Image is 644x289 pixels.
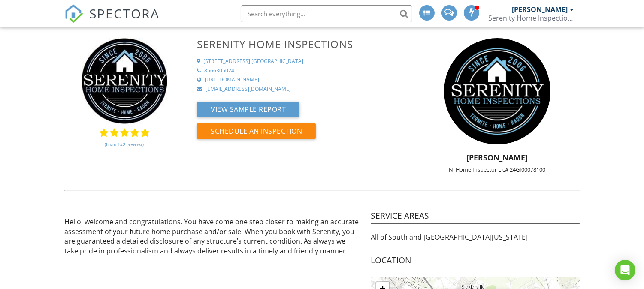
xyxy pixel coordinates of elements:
a: Schedule an Inspection [197,129,316,138]
div: Serenity Home Inspections [488,14,574,22]
a: [EMAIL_ADDRESS][DOMAIN_NAME] [197,86,404,93]
img: serenity_no_background_.jpg [82,38,167,124]
img: The Best Home Inspection Software - Spectora [64,4,83,23]
button: Schedule an Inspection [197,123,316,139]
a: (From 129 reviews) [105,137,144,151]
a: [STREET_ADDRESS] [GEOGRAPHIC_DATA] [197,58,404,65]
div: [EMAIL_ADDRESS][DOMAIN_NAME] [206,86,291,93]
h5: [PERSON_NAME] [410,153,585,162]
span: SPECTORA [89,4,160,22]
div: Open Intercom Messenger [615,260,635,280]
a: [URL][DOMAIN_NAME] [197,76,404,84]
h4: Location [371,255,580,268]
div: 8566305024 [204,67,234,75]
h4: Service Areas [371,210,580,224]
p: Hello, welcome and congratulations. You have come one step closer to making an accurate assessmen... [64,217,360,256]
input: Search everything... [241,5,412,22]
div: [STREET_ADDRESS] [203,58,250,65]
div: [PERSON_NAME] [512,5,568,14]
div: [GEOGRAPHIC_DATA] [251,58,303,65]
p: All of South and [GEOGRAPHIC_DATA][US_STATE] [371,232,580,242]
img: serenity_logo_black.jpg [444,38,550,144]
a: SPECTORA [64,12,160,30]
a: View Sample Report [197,107,299,117]
h3: Serenity Home Inspections [197,38,404,50]
a: 8566305024 [197,67,404,75]
div: [URL][DOMAIN_NAME] [205,76,259,84]
div: NJ Home Inspector Lic# 24GI00078100 [410,166,585,173]
button: View Sample Report [197,102,299,117]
